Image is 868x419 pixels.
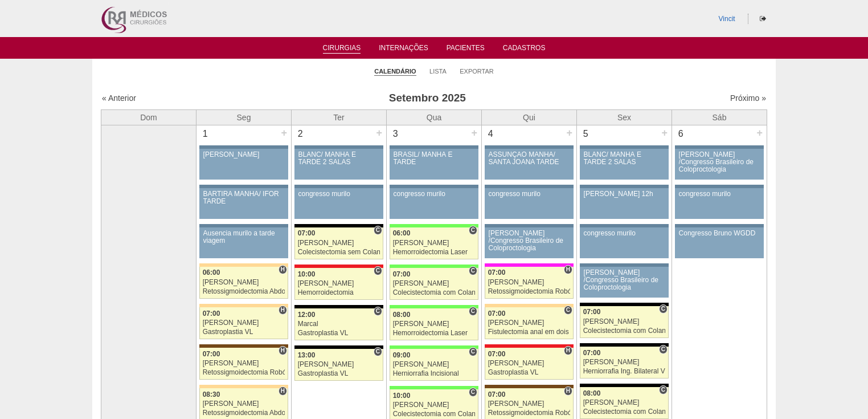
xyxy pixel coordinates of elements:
div: [PERSON_NAME] [203,279,285,286]
span: Consultório [374,266,382,275]
a: H 07:00 [PERSON_NAME] Gastroplastia VL [485,348,574,380]
a: Vincit [719,15,735,23]
div: + [374,125,384,140]
div: [PERSON_NAME] [583,399,666,406]
div: Herniorrafia Incisional [393,370,476,377]
div: [PERSON_NAME] /Congresso Brasileiro de Coloproctologia [584,269,665,292]
div: Retossigmoidectomia Robótica [203,369,285,376]
div: + [279,125,289,140]
span: Hospital [279,265,287,274]
span: Consultório [374,226,382,235]
span: Hospital [564,346,572,355]
a: ASSUNÇÃO MANHÃ/ SANTA JOANA TARDE [485,149,574,180]
a: C 07:00 [PERSON_NAME] Fistulectomia anal em dois tempos [485,307,574,339]
span: 07:00 [488,350,506,358]
div: Gastroplastia VL [203,328,285,336]
div: Key: Assunção [485,344,574,348]
div: [PERSON_NAME] [298,239,380,247]
span: Consultório [469,307,477,316]
a: « Anterior [102,93,136,103]
a: BLANC/ MANHÃ E TARDE 2 SALAS [580,149,669,180]
div: Fistulectomia anal em dois tempos [488,328,571,336]
span: Consultório [469,226,477,235]
span: 07:00 [488,390,506,398]
th: Qui [482,109,577,125]
div: [PERSON_NAME] [298,280,380,287]
a: C 07:00 [PERSON_NAME] Colecistectomia sem Colangiografia VL [294,227,383,259]
div: Gastroplastia VL [298,370,380,377]
div: Colecistectomia com Colangiografia VL [583,327,666,335]
a: Cirurgias [323,44,361,54]
div: ASSUNÇÃO MANHÃ/ SANTA JOANA TARDE [489,151,570,166]
span: Consultório [469,388,477,397]
div: [PERSON_NAME] [393,361,476,368]
a: Exportar [460,67,494,75]
a: C 08:00 [PERSON_NAME] Colecistectomia com Colangiografia VL [580,387,669,419]
div: Key: Aviso [580,145,669,149]
div: Hemorroidectomia Laser [393,249,476,256]
div: [PERSON_NAME] [583,318,666,326]
div: congresso murilo [298,190,380,198]
a: Cadastros [503,44,546,55]
div: Key: Blanc [294,345,383,349]
div: [PERSON_NAME] [203,151,285,158]
span: Hospital [564,265,572,274]
a: C 08:00 [PERSON_NAME] Hemorroidectomia Laser [390,308,478,340]
div: Key: Brasil [390,345,478,349]
div: Retossigmoidectomia Abdominal VL [203,288,285,295]
a: C 07:00 [PERSON_NAME] Colecistectomia com Colangiografia VL [580,306,669,338]
div: [PERSON_NAME] [488,400,571,408]
a: H 07:00 [PERSON_NAME] Gastroplastia VL [199,307,288,339]
div: Key: Aviso [199,145,288,149]
span: Consultório [469,266,477,275]
div: Key: Aviso [390,185,478,188]
div: Retossigmoidectomia Robótica [488,288,571,295]
div: Key: Bartira [199,263,288,267]
div: Key: Blanc [294,224,383,227]
span: 07:00 [393,270,411,278]
div: Key: Brasil [390,224,478,227]
span: 13:00 [298,351,316,359]
div: BARTIRA MANHÃ/ IFOR TARDE [203,190,285,205]
div: Congresso Bruno WGDD [679,230,760,237]
a: congresso murilo [390,188,478,219]
span: 10:00 [393,392,411,400]
a: [PERSON_NAME] /Congresso Brasileiro de Coloproctologia [485,227,574,258]
div: + [469,125,479,140]
div: Key: Bartira [199,385,288,388]
th: Dom [101,109,196,125]
span: Consultório [374,347,382,356]
span: 07:00 [488,310,506,318]
span: 07:00 [298,229,316,237]
a: C 13:00 [PERSON_NAME] Gastroplastia VL [294,349,383,381]
a: Próximo » [730,93,766,103]
div: Key: Aviso [199,224,288,227]
a: Internações [379,44,428,55]
div: Key: Brasil [390,265,478,268]
div: BRASIL/ MANHÃ E TARDE [394,151,475,166]
div: Retossigmoidectomia Robótica [488,409,571,417]
a: congresso murilo [485,188,574,219]
span: 12:00 [298,311,316,319]
h3: Setembro 2025 [261,90,593,107]
div: [PERSON_NAME] [203,400,285,408]
a: Calendário [374,67,416,76]
a: C 07:00 [PERSON_NAME] Colecistectomia com Colangiografia VL [390,268,478,300]
a: H 07:00 [PERSON_NAME] Retossigmoidectomia Robótica [485,267,574,299]
th: Ter [292,109,387,125]
div: Key: Bartira [199,304,288,307]
a: congresso murilo [675,188,764,219]
div: congresso murilo [584,230,665,237]
div: Key: Blanc [294,305,383,308]
span: Consultório [469,347,477,356]
div: Herniorrafia Ing. Bilateral VL [583,368,666,375]
div: Key: Aviso [199,185,288,188]
a: [PERSON_NAME] /Congresso Brasileiro de Coloproctologia [580,267,669,298]
span: 06:00 [393,229,411,237]
div: 6 [672,125,690,143]
div: Marcal [298,320,380,328]
div: Colecistectomia com Colangiografia VL [393,289,476,296]
div: + [755,125,764,140]
a: BARTIRA MANHÃ/ IFOR TARDE [199,188,288,219]
span: 08:00 [393,311,411,319]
